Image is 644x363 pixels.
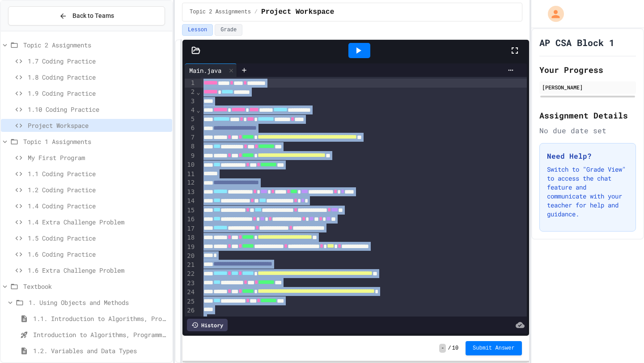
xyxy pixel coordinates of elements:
div: 25 [185,297,196,306]
div: 22 [185,270,196,279]
div: 8 [185,142,196,151]
button: Lesson [182,24,213,36]
div: 2 [185,88,196,97]
div: 27 [185,315,196,324]
span: / [254,8,258,16]
div: 21 [185,261,196,270]
span: Topic 2 Assignments [23,40,169,50]
h3: Need Help? [547,151,628,161]
div: 5 [185,115,196,124]
div: 17 [185,224,196,233]
div: 6 [185,124,196,133]
span: 1.10 Coding Practice [28,105,169,114]
span: 1.5 Coding Practice [28,233,169,243]
span: Topic 2 Assignments [190,8,251,16]
div: Main.java [185,66,226,75]
span: 1.7 Coding Practice [28,56,169,66]
span: 10 [452,345,458,352]
div: 18 [185,233,196,242]
span: 1.2 Coding Practice [28,185,169,194]
span: 1.1. Introduction to Algorithms, Programming, and Compilers [33,314,169,323]
div: 11 [185,170,196,179]
span: Submit Answer [473,345,515,352]
span: Back to Teams [72,11,114,21]
h2: Assignment Details [539,109,636,122]
div: 26 [185,306,196,315]
button: Back to Teams [8,6,165,25]
div: 15 [185,206,196,215]
span: 1.6 Coding Practice [28,249,169,259]
span: 1.8 Coding Practice [28,72,169,82]
div: 7 [185,133,196,142]
h1: AP CSA Block 1 [539,36,614,49]
h2: Your Progress [539,63,636,76]
div: 19 [185,243,196,252]
span: 1.9 Coding Practice [28,89,169,98]
div: 16 [185,215,196,224]
div: 12 [185,178,196,187]
span: Introduction to Algorithms, Programming, and Compilers [33,330,169,339]
div: 13 [185,188,196,197]
span: Fold line [196,89,200,96]
p: Switch to "Grade View" to access the chat feature and communicate with your teacher for help and ... [547,165,628,219]
span: 1.6 Extra Challenge Problem [28,266,169,275]
div: No due date set [539,125,636,136]
span: Topic 1 Assignments [23,137,169,146]
div: 9 [185,152,196,160]
div: 24 [185,288,196,297]
button: Grade [215,24,242,36]
span: 1.1 Coding Practice [28,169,169,178]
div: 23 [185,279,196,288]
span: 1. Using Objects and Methods [29,298,169,307]
span: My First Program [28,153,169,162]
div: My Account [538,4,566,24]
div: 1 [185,79,196,88]
div: 14 [185,197,196,206]
div: [PERSON_NAME] [542,83,633,91]
button: Submit Answer [466,341,522,355]
div: 3 [185,97,196,106]
div: Main.java [185,63,237,77]
span: 1.4 Coding Practice [28,201,169,211]
span: Fold line [196,106,200,114]
span: - [439,344,446,353]
span: / [448,345,451,352]
span: Textbook [23,282,169,291]
span: Project Workspace [28,121,169,130]
div: History [187,319,228,331]
div: 4 [185,106,196,115]
div: 10 [185,160,196,169]
div: 20 [185,252,196,261]
span: 1.2. Variables and Data Types [33,346,169,355]
span: Project Workspace [261,7,334,17]
span: 1.4 Extra Challenge Problem [28,217,169,227]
